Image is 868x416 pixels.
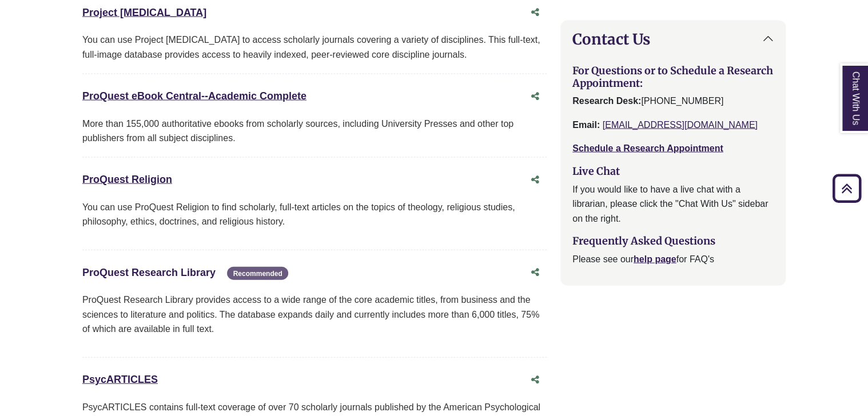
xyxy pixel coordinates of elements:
[82,7,206,18] a: Project [MEDICAL_DATA]
[524,262,547,283] button: Share this database
[524,2,547,23] button: Share this database
[603,120,758,130] a: [EMAIL_ADDRESS][DOMAIN_NAME]
[572,94,774,109] p: [PHONE_NUMBER]
[572,235,774,247] h3: Frequently Asked Questions
[829,181,865,196] a: Back to Top
[634,254,676,264] a: help page
[572,120,600,130] strong: Email:
[82,90,306,102] a: ProQuest eBook Central--Academic Complete
[572,252,774,267] p: Please see our for FAQ's
[524,86,547,107] button: Share this database
[572,143,723,153] a: Schedule a Research Appointment
[572,96,641,106] strong: Research Desk:
[572,65,774,89] h3: For Questions or to Schedule a Research Appointment:
[82,117,547,146] div: More than 155,000 authoritative ebooks from scholarly sources, including University Presses and o...
[82,174,172,185] a: ProQuest Religion
[82,33,547,62] div: You can use Project [MEDICAL_DATA] to access scholarly journals covering a variety of disciplines...
[82,293,547,337] p: ProQuest Research Library provides access to a wide range of the core academic titles, from busin...
[524,169,547,191] button: Share this database
[572,165,774,178] h3: Live Chat
[524,369,547,391] button: Share this database
[561,21,785,57] button: Contact Us
[572,182,774,226] p: If you would like to have a live chat with a librarian, please click the "Chat With Us" sidebar o...
[82,267,216,278] a: ProQuest Research Library
[227,267,288,280] span: Recommended
[82,200,547,229] p: You can use ProQuest Religion to find scholarly, full-text articles on the topics of theology, re...
[82,374,158,385] a: PsycARTICLES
